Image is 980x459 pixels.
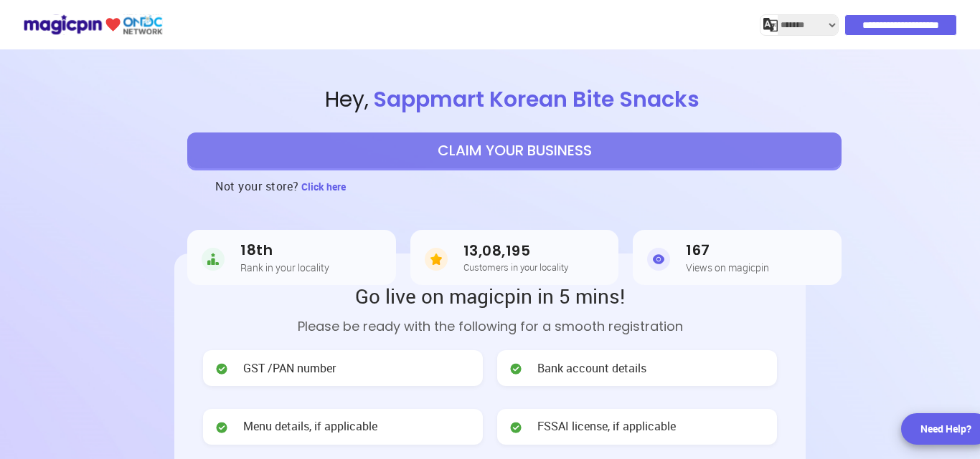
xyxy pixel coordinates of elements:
[215,420,229,435] img: check
[240,242,329,259] h3: 18th
[509,420,523,435] img: check
[202,245,225,274] img: Rank
[203,317,777,336] p: Please be ready with the following for a smooth registration
[203,282,777,309] h2: Go live on magicpin in 5 mins!
[647,245,670,274] img: Views
[243,360,336,377] span: GST /PAN number
[686,262,769,273] h5: Views on magicpin
[509,362,523,376] img: check
[463,243,568,259] h3: 13,08,195
[187,132,842,168] button: CLAIM YOUR BUSINESS
[537,418,676,435] span: FSSAI license, if applicable
[215,362,229,376] img: check
[49,84,980,115] span: Hey ,
[763,18,778,32] img: j2MGCQAAAABJRU5ErkJggg==
[463,262,568,272] h5: Customers in your locality
[425,245,448,274] img: Customers
[920,422,971,436] div: Need Help?
[23,12,163,37] img: ondc-logo-new-small.8a59708e.svg
[243,418,377,435] span: Menu details, if applicable
[537,360,646,377] span: Bank account details
[369,84,704,115] span: Sappmart Korean Bite Snacks
[215,168,299,204] h3: Not your store?
[301,180,346,193] span: Click here
[686,242,769,259] h3: 167
[240,262,329,273] h5: Rank in your locality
